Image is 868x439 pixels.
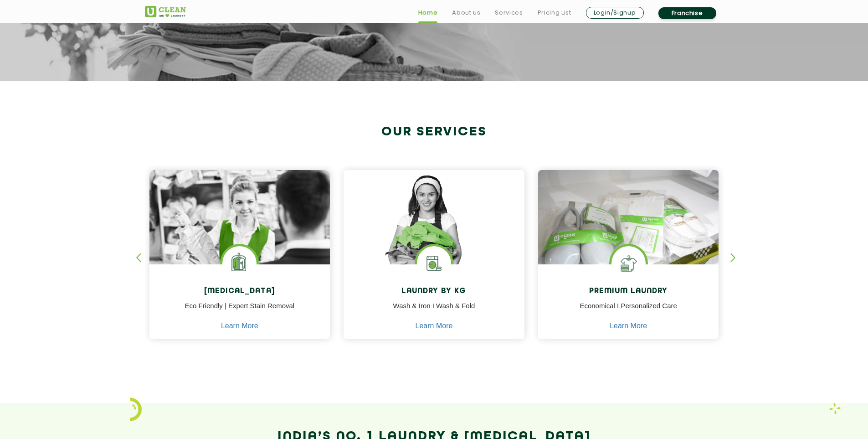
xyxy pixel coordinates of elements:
[495,7,523,18] a: Services
[545,287,712,296] h4: Premium Laundry
[417,246,451,280] img: laundry washing machine
[418,7,438,18] a: Home
[344,170,524,290] img: a girl with laundry basket
[156,287,324,296] h4: [MEDICAL_DATA]
[658,7,716,19] a: Franchise
[545,301,712,321] p: Economical I Personalized Care
[611,246,646,280] img: Shoes Cleaning
[610,322,647,330] a: Learn More
[145,6,186,17] img: UClean Laundry and Dry Cleaning
[829,403,841,414] img: Laundry wash and iron
[222,246,257,280] img: Laundry Services near me
[452,7,480,18] a: About us
[221,322,258,330] a: Learn More
[416,322,453,330] a: Learn More
[145,124,724,139] h2: Our Services
[149,170,330,315] img: Drycleaners near me
[538,170,719,290] img: laundry done shoes and clothes
[130,398,142,421] img: icon_2.png
[350,301,518,321] p: Wash & Iron I Wash & Fold
[156,301,324,321] p: Eco Friendly | Expert Stain Removal
[586,7,644,19] a: Login/Signup
[350,287,518,296] h4: Laundry by Kg
[538,7,571,18] a: Pricing List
